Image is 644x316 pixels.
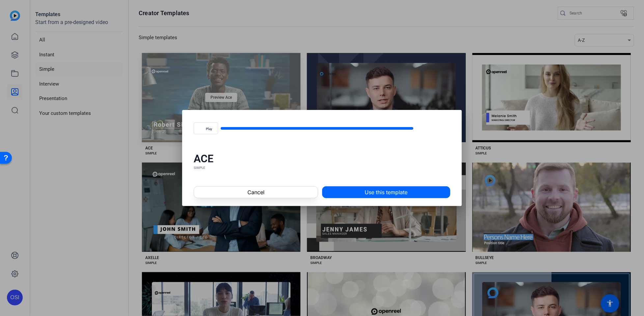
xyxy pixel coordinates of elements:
[206,127,212,131] span: Play
[247,188,265,196] span: Cancel
[194,122,218,134] button: Play
[194,152,450,165] div: ACE
[416,120,432,136] button: Mute
[194,165,450,171] div: SIMPLE
[194,186,318,198] button: Cancel
[322,186,450,198] button: Use this template
[365,188,407,196] span: Use this template
[434,120,450,136] button: Fullscreen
